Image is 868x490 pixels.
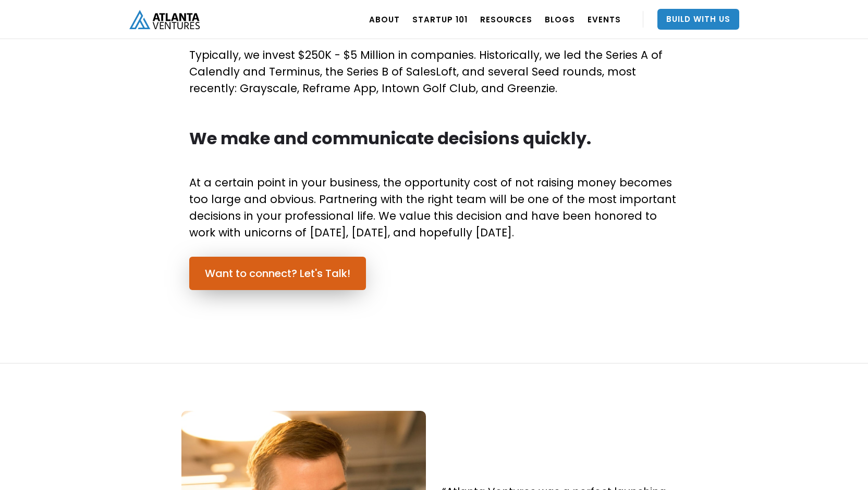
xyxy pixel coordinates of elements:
a: ABOUT [369,5,400,34]
a: BLOGS [545,5,575,34]
p: Typically, we invest $250K - $5 Million in companies. Historically, we led the Series A of Calend... [189,47,679,97]
a: Want to connect? Let's Talk! [189,257,366,290]
a: Startup 101 [412,5,468,34]
strong: We make and communicate decisions quickly. [189,127,591,150]
a: Build With Us [657,9,739,30]
p: ‍ [189,102,679,119]
a: RESOURCES [480,5,532,34]
a: EVENTS [588,5,621,34]
p: ‍ [189,153,679,169]
p: At a certain point in your business, the opportunity cost of not raising money becomes too large ... [189,174,679,241]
